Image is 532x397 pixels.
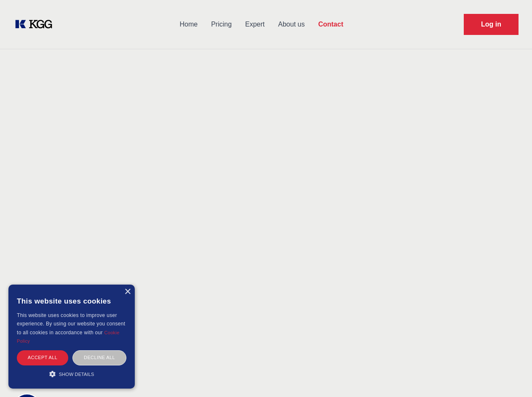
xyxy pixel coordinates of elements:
a: Request Demo [464,14,519,35]
div: This website uses cookies [17,291,126,311]
a: KOL Knowledge Platform: Talk to Key External Experts (KEE) [13,18,59,31]
span: Show details [59,372,94,377]
a: Home [173,13,204,35]
a: Cookie Policy [17,330,120,344]
a: Expert [238,13,271,35]
div: Accept all [17,350,68,365]
iframe: Chat Widget [490,357,532,397]
div: Show details [17,370,126,378]
div: Close [124,289,131,295]
a: Contact [311,13,350,35]
span: This website uses cookies to improve user experience. By using our website you consent to all coo... [17,312,125,336]
a: About us [271,13,311,35]
a: Pricing [204,13,238,35]
div: Decline all [72,350,126,365]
